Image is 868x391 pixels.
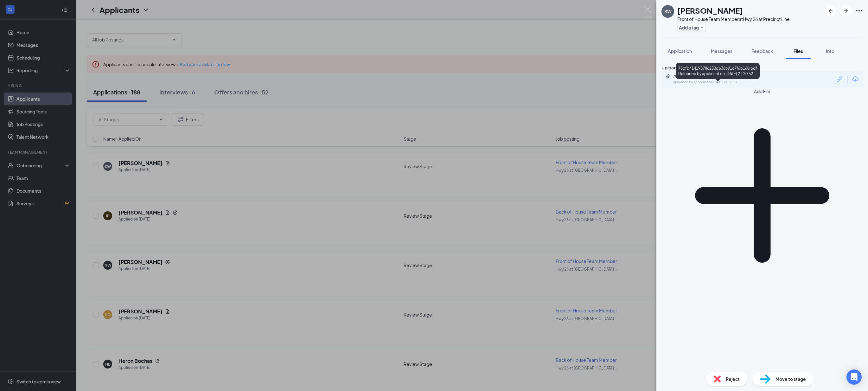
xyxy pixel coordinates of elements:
div: 78bfb41419878c250db36691c7f6b160.pdf Uploaded by applicant on [DATE] 21:20:52 [676,63,760,79]
span: Reject [726,375,740,382]
button: ArrowRight [840,5,852,16]
svg: ArrowLeftNew [827,7,834,15]
button: PlusAdd a tag [677,24,705,31]
div: Open Intercom Messenger [846,369,862,385]
h1: [PERSON_NAME] [677,5,743,16]
a: Paperclip78bfb41419878c250db36691c7f6b160.pdfUploaded by applicant on [DATE] 21:20:52 [665,74,768,85]
svg: Download [852,75,859,83]
button: Add FilePlus [661,88,863,296]
span: Messages [711,48,732,54]
svg: Paperclip [665,74,670,79]
span: Feedback [751,48,773,54]
svg: Link [836,75,844,83]
svg: Plus [661,95,863,296]
div: Front of House Team Member at Hwy 26 at Precinct Line [677,16,790,22]
svg: Plus [700,26,704,29]
div: SW [664,8,672,15]
svg: ArrowRight [842,7,850,15]
div: Upload Resume [661,64,863,71]
span: Move to stage [775,375,806,382]
div: 78bfb41419878c250db36691c7f6b160.pdf [673,74,762,79]
span: Files [794,48,803,54]
svg: Ellipses [855,7,863,15]
button: ArrowLeftNew [825,5,836,16]
div: Uploaded by applicant on [DATE] 21:20:52 [673,80,768,85]
span: Application [668,48,692,54]
span: Info [826,48,834,54]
